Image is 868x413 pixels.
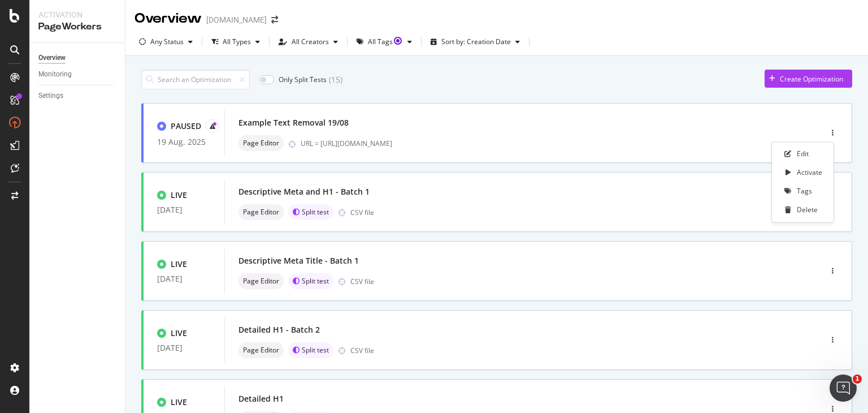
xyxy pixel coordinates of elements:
button: All TagsTooltip anchor [352,33,416,51]
div: LIVE [171,190,187,201]
button: All Types [207,33,264,51]
div: Any Status [150,38,184,45]
div: brand label [288,204,333,220]
div: Tooltip anchor [393,36,403,46]
div: Activate [797,168,822,178]
span: Page Editor [243,209,279,216]
div: Descriptive Meta and H1 - Batch 1 [238,186,370,197]
div: 19 Aug. 2025 [157,137,211,147]
div: LIVE [171,259,187,270]
div: arrow-right-arrow-left [271,16,278,24]
div: URL = [URL][DOMAIN_NAME] [301,139,773,148]
div: Example Text Removal 19/08 [238,117,349,128]
div: [DOMAIN_NAME] [206,14,267,25]
span: Split test [302,347,329,354]
div: Detailed H1 [238,393,284,405]
div: neutral label [238,204,284,220]
button: Create Optimization [765,70,852,88]
div: CSV file [350,346,374,355]
button: All Creators [274,33,342,51]
div: LIVE [171,397,187,408]
div: brand label [288,273,333,289]
div: All Creators [292,38,329,45]
span: Page Editor [243,140,279,147]
div: Delete [797,205,818,215]
span: Split test [302,278,329,285]
div: Overview [38,52,66,64]
div: Overview [134,9,202,28]
div: Only Split Tests [279,75,327,84]
div: Monitoring [38,68,72,80]
input: Search an Optimization [141,70,250,89]
div: Activation [38,9,116,20]
a: Settings [38,90,117,102]
div: brand label [288,342,333,358]
div: Tags [797,187,812,196]
a: Monitoring [38,68,117,80]
div: Sort by: Creation Date [441,38,511,45]
div: [DATE] [157,205,211,214]
div: PageWorkers [38,20,116,33]
div: ( 15 ) [329,74,342,85]
div: CSV file [350,208,374,217]
span: Split test [302,209,329,216]
button: Sort by: Creation Date [426,33,524,51]
span: Page Editor [243,278,279,285]
div: neutral label [238,135,284,151]
div: All Tags [368,38,403,45]
div: [DATE] [157,274,211,283]
span: Page Editor [243,347,279,354]
div: Settings [38,90,63,102]
iframe: Intercom live chat [830,375,857,402]
span: 1 [853,375,862,384]
div: Descriptive Meta Title - Batch 1 [238,255,359,266]
div: neutral label [238,273,284,289]
a: Overview [38,52,117,64]
button: Any Status [134,33,197,51]
div: neutral label [238,342,284,358]
div: Detailed H1 - Batch 2 [238,324,320,335]
div: [DATE] [157,343,211,352]
div: CSV file [350,277,374,286]
div: PAUSED [171,121,201,132]
div: LIVE [171,328,187,339]
div: Create Optimization [780,74,843,84]
div: Edit [797,149,809,158]
div: All Types [223,38,251,45]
